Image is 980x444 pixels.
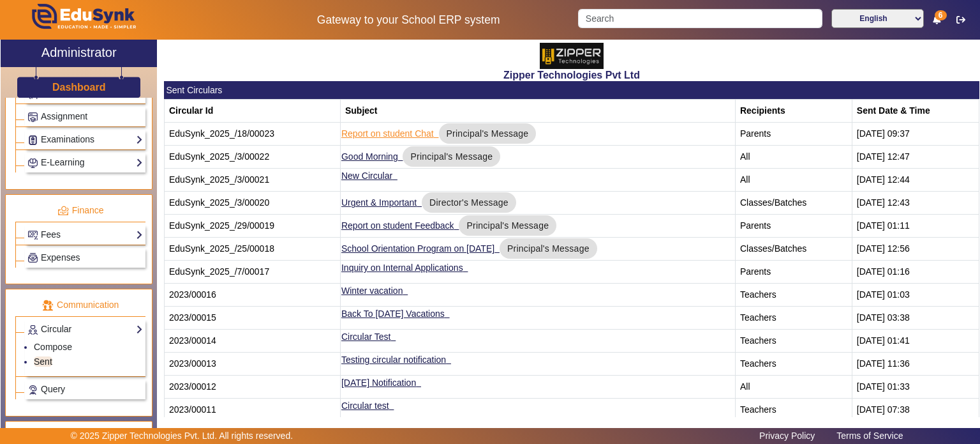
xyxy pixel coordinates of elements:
td: [DATE] 03:38 [852,307,979,330]
td: EduSynk_2025_/25/00018 [164,238,340,261]
p: Finance [15,204,145,217]
td: 2023/00014 [164,330,340,353]
a: Terms of Service [830,427,909,444]
a: Circular test [341,401,389,411]
th: Recipients [735,100,852,123]
a: School Orientation Program on [DATE] [341,243,494,254]
a: Report on student Feedback [341,220,454,231]
td: [DATE] 12:47 [852,146,979,169]
td: [DATE] 11:36 [852,353,979,376]
img: communication.png [42,300,54,311]
td: Parents [735,123,852,146]
td: Teachers [735,307,852,330]
td: Teachers [735,353,852,376]
td: [DATE] 12:44 [852,169,979,192]
th: Subject [340,100,735,123]
a: Privacy Policy [753,427,821,444]
td: EduSynk_2025_/29/00019 [164,215,340,238]
img: 36227e3f-cbf6-4043-b8fc-b5c5f2957d0a [540,43,604,69]
span: Principal's Message [466,219,549,232]
mat-card-header: Sent Circulars [164,81,979,99]
a: Inquiry on Internal Applications [341,263,463,273]
a: [DATE] Notification [341,378,416,388]
td: 2023/00013 [164,353,340,376]
td: [DATE] 01:33 [852,376,979,399]
td: [DATE] 01:11 [852,215,979,238]
td: EduSynk_2025_/3/00020 [164,192,340,215]
h5: Gateway to your School ERP system [252,13,565,27]
td: Teachers [735,330,852,353]
a: Testing circular notification [341,355,446,365]
td: [DATE] 07:38 [852,399,979,422]
a: Winter vacation [341,286,403,296]
td: Classes/Batches [735,192,852,215]
a: Report on student Chat [341,128,434,139]
td: EduSynk_2025_/3/00021 [164,169,340,192]
td: [DATE] 09:37 [852,123,979,146]
span: Principal's Message [507,242,590,255]
span: Query [41,384,65,394]
td: EduSynk_2025_/3/00022 [164,146,340,169]
span: Principal's Message [447,127,529,140]
td: 2023/00015 [164,307,340,330]
td: EduSynk_2025_/18/00023 [164,123,340,146]
span: Director's Message [429,196,509,209]
img: Support-tickets.png [28,385,38,395]
img: Payroll.png [28,253,38,263]
td: EduSynk_2025_/7/00017 [164,261,340,284]
td: Teachers [735,284,852,307]
a: Urgent & Important [341,197,417,208]
input: Search [578,9,822,28]
td: 2023/00016 [164,284,340,307]
a: Query [27,382,143,397]
a: Circular Test [341,332,391,342]
span: Principal's Message [410,150,493,163]
a: Good Morning [341,151,398,162]
th: Circular Id [164,100,340,123]
td: 2023/00011 [164,399,340,422]
span: Expenses [41,252,80,263]
th: Sent Date & Time [852,100,979,123]
td: [DATE] 12:56 [852,238,979,261]
td: 2023/00012 [164,376,340,399]
a: Back To [DATE] Vacations [341,309,445,319]
td: Classes/Batches [735,238,852,261]
td: [DATE] 01:41 [852,330,979,353]
td: All [735,376,852,399]
td: Teachers [735,399,852,422]
td: Parents [735,261,852,284]
h3: Dashboard [52,81,106,93]
td: All [735,169,852,192]
td: [DATE] 01:03 [852,284,979,307]
a: Dashboard [52,80,107,94]
img: finance.png [57,205,69,217]
span: 6 [935,10,947,20]
a: Administrator [1,40,157,67]
p: Communication [15,298,145,312]
h2: Zipper Technologies Pvt Ltd [164,69,979,81]
td: [DATE] 12:43 [852,192,979,215]
img: Assignments.png [28,112,38,122]
a: New Circular [341,171,392,181]
p: © 2025 Zipper Technologies Pvt. Ltd. All rights reserved. [71,429,293,443]
h2: Administrator [41,45,117,60]
a: Assignment [27,109,143,124]
a: Expenses [27,250,143,265]
a: Compose [34,342,72,352]
td: [DATE] 01:16 [852,261,979,284]
span: Assignment [41,111,87,121]
a: Sent [34,356,52,367]
td: All [735,146,852,169]
td: Parents [735,215,852,238]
